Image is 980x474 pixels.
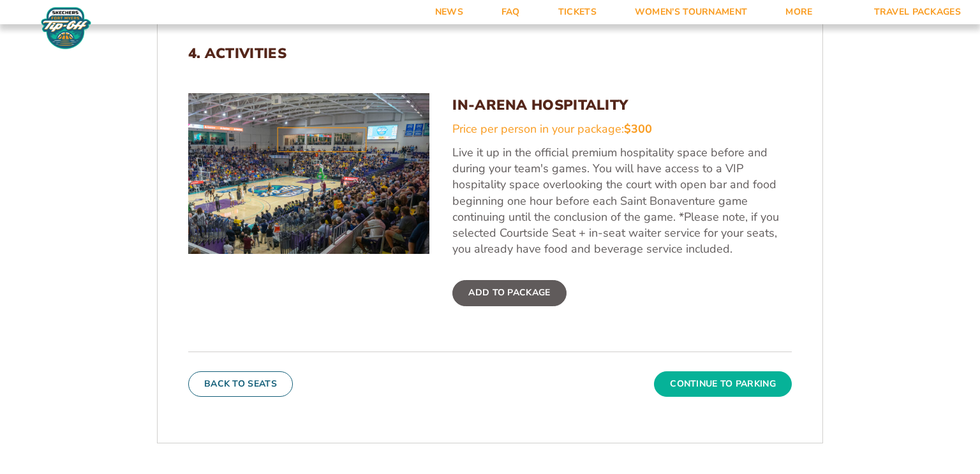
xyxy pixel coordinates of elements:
img: In-Arena Hospitality [188,93,429,254]
h2: 4. Activities [188,45,792,62]
button: Continue To Parking [654,371,792,397]
img: Fort Myers Tip-Off [38,6,94,50]
h3: In-Arena Hospitality [452,97,792,114]
div: Price per person in your package: [452,121,792,137]
button: Back To Seats [188,371,293,397]
p: Live it up in the official premium hospitality space before and during your team's games. You wil... [452,145,792,257]
label: Add To Package [452,280,566,306]
span: $300 [624,121,652,137]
